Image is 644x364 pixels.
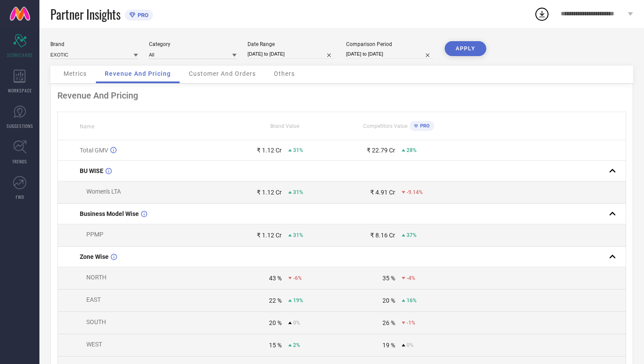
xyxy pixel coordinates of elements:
input: Select date range [248,49,335,59]
span: Customer And Orders [189,70,256,77]
div: Brand [50,41,138,47]
div: Date Range [248,41,335,47]
span: EAST [86,296,101,303]
div: Revenue And Pricing [57,90,626,101]
span: Brand Value [270,123,299,129]
span: Business Model Wise [80,210,139,217]
span: PPMP [86,231,103,238]
span: 0% [293,320,300,326]
span: TRENDS [12,158,27,165]
span: 37% [407,232,417,238]
div: ₹ 22.79 Cr [367,147,395,154]
span: NORTH [86,274,106,281]
span: Zone Wise [80,253,109,260]
div: 22 % [269,297,282,304]
span: -4% [407,275,415,281]
div: 35 % [382,275,395,282]
span: SUGGESTIONS [7,123,33,129]
div: 26 % [382,319,395,326]
div: ₹ 1.12 Cr [257,147,282,154]
span: WORKSPACE [8,87,32,94]
span: 16% [407,297,417,304]
div: ₹ 8.16 Cr [370,232,395,239]
div: Comparison Period [346,41,434,47]
span: 2% [293,342,300,348]
span: Metrics [64,70,87,77]
div: 19 % [382,342,395,349]
span: Others [274,70,295,77]
div: 15 % [269,342,282,349]
span: -9.14% [407,189,423,195]
span: Competitors Value [363,123,407,129]
div: Open download list [534,6,550,22]
span: Partner Insights [50,5,120,23]
span: Women's LTA [86,188,121,195]
div: ₹ 1.12 Cr [257,189,282,196]
span: 28% [407,147,417,153]
div: 20 % [382,297,395,304]
span: PRO [135,12,149,18]
span: PRO [418,123,430,129]
div: Category [149,41,237,47]
button: APPLY [445,41,486,56]
span: -1% [407,320,415,326]
span: 31% [293,189,303,195]
span: 31% [293,232,303,238]
span: Total GMV [80,147,108,154]
div: ₹ 4.91 Cr [370,189,395,196]
span: 0% [407,342,414,348]
span: WEST [86,341,102,348]
span: 19% [293,297,303,304]
input: Select comparison period [346,49,434,59]
div: 20 % [269,319,282,326]
span: -6% [293,275,302,281]
span: 31% [293,147,303,153]
span: SOUTH [86,318,106,325]
span: Revenue And Pricing [105,70,171,77]
span: FWD [16,194,24,200]
span: BU WISE [80,167,103,174]
span: SCORECARDS [7,52,33,58]
div: 43 % [269,275,282,282]
div: ₹ 1.12 Cr [257,232,282,239]
span: Name [80,124,94,130]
